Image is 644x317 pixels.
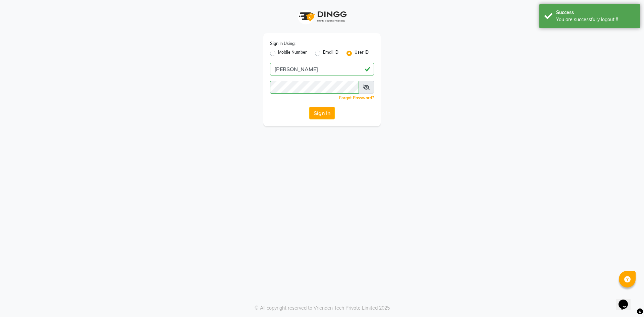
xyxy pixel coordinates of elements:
img: logo1.svg [295,7,349,27]
iframe: chat widget [616,290,637,310]
label: User ID [355,49,369,57]
label: Mobile Number [278,49,307,57]
button: Sign In [309,107,335,119]
label: Sign In Using: [270,41,296,47]
div: Success [556,9,635,16]
input: Username [270,63,374,75]
label: Email ID [323,49,338,57]
a: Forgot Password? [339,95,374,100]
div: You are successfully logout !! [556,16,635,23]
input: Username [270,81,359,94]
